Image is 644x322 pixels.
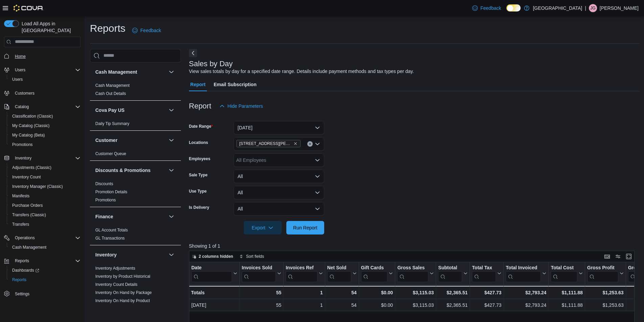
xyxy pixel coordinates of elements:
[12,154,80,162] span: Inventory
[95,274,150,279] a: Inventory by Product Historical
[614,252,622,261] button: Display options
[7,220,83,229] button: Transfers
[585,4,586,12] p: |
[1,153,83,163] button: Inventory
[95,274,150,279] span: Inventory by Product Historical
[189,49,197,57] button: Next
[361,265,387,271] div: Gift Cards
[9,182,66,191] a: Inventory Manager (Classic)
[95,151,126,156] span: Customer Queue
[90,22,125,35] h1: Reports
[15,54,26,59] span: Home
[600,4,639,12] p: [PERSON_NAME]
[1,51,83,61] button: Home
[191,265,237,282] button: Date
[191,265,232,282] div: Date
[95,251,166,258] button: Inventory
[12,222,29,227] span: Transfers
[7,172,83,182] button: Inventory Count
[472,265,501,282] button: Total Tax
[12,66,28,74] button: Users
[361,265,393,282] button: Gift Cards
[9,220,32,228] a: Transfers
[95,121,129,126] span: Daily Tip Summary
[506,4,521,11] input: Dark Mode
[9,211,80,219] span: Transfers (Classic)
[95,83,129,88] a: Cash Management
[217,99,266,113] button: Hide Parameters
[7,140,83,149] button: Promotions
[95,266,135,271] a: Inventory Adjustments
[587,265,618,282] div: Gross Profit
[327,301,357,309] div: 54
[506,301,546,309] div: $2,793.24
[15,67,25,73] span: Users
[9,276,80,284] span: Reports
[228,103,263,109] span: Hide Parameters
[9,266,80,274] span: Dashboards
[7,266,83,275] a: Dashboards
[12,277,26,282] span: Reports
[12,142,33,147] span: Promotions
[12,165,51,170] span: Adjustments (Classic)
[95,137,117,144] h3: Customer
[4,49,80,316] nav: Complex example
[506,265,541,282] div: Total Invoiced
[590,4,595,12] span: JG
[7,130,83,140] button: My Catalog (Beta)
[9,141,35,149] a: Promotions
[95,282,138,287] a: Inventory Count Details
[506,265,546,282] button: Total Invoiced
[95,167,166,174] button: Discounts & Promotions
[9,211,49,219] a: Transfers (Classic)
[551,265,582,282] button: Total Cost
[12,289,80,298] span: Settings
[438,265,462,271] div: Subtotal
[140,27,161,34] span: Feedback
[506,289,546,297] div: $2,793.24
[15,104,29,109] span: Catalog
[438,289,468,297] div: $2,365.51
[587,289,624,297] div: $1,253.63
[286,289,323,297] div: 1
[293,142,297,146] button: Remove 1165 McNutt Road from selection in this group
[286,221,324,234] button: Run Report
[95,137,166,144] button: Customer
[551,289,582,297] div: $1,111.88
[438,265,462,282] div: Subtotal
[12,290,32,298] a: Settings
[15,291,29,297] span: Settings
[95,69,137,75] h3: Cash Management
[12,203,43,208] span: Purchase Orders
[361,265,387,282] div: Gift Card Sales
[167,106,175,114] button: Cova Pay US
[9,182,80,191] span: Inventory Manager (Classic)
[90,226,181,245] div: Finance
[397,265,428,282] div: Gross Sales
[7,182,83,191] button: Inventory Manager (Classic)
[95,83,129,88] span: Cash Management
[95,189,127,195] span: Promotion Details
[242,289,281,297] div: 55
[9,173,80,181] span: Inventory Count
[12,52,80,60] span: Home
[9,112,80,120] span: Classification (Classic)
[12,257,80,265] span: Reports
[191,289,237,297] div: Totals
[189,189,207,194] label: Use Type
[472,301,501,309] div: $427.73
[397,265,434,282] button: Gross Sales
[90,180,181,207] div: Discounts & Promotions
[95,298,150,303] a: Inventory On Hand by Product
[551,265,577,282] div: Total Cost
[12,132,45,138] span: My Catalog (Beta)
[95,290,152,295] span: Inventory On Hand by Package
[90,120,181,130] div: Cova Pay US
[9,141,80,149] span: Promotions
[12,66,80,74] span: Users
[1,256,83,266] button: Reports
[189,68,414,75] div: View sales totals by day for a specified date range. Details include payment methods and tax type...
[189,252,236,261] button: 2 columns hidden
